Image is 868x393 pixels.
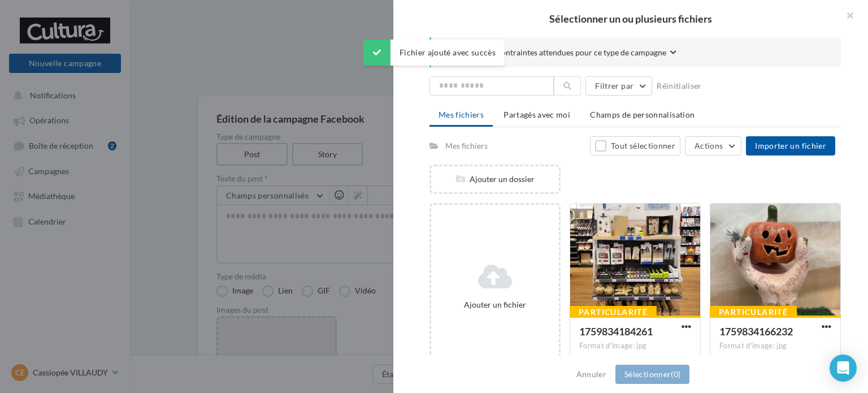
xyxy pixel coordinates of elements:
div: Fichier ajouté avec succès [363,40,505,66]
button: Actions [685,136,741,156]
h2: Sélectionner un ou plusieurs fichiers [411,14,850,24]
button: Consulter les contraintes attendues pour ce type de campagne [449,46,676,61]
div: Particularité [570,306,657,318]
div: Ajouter un dossier [431,174,559,185]
div: Open Intercom Messenger [830,355,857,382]
button: Filtrer par [585,76,652,96]
button: Importer un fichier [746,136,835,156]
div: Format d'image: jpg [719,341,831,351]
span: Champs de personnalisation [590,110,695,119]
span: Consulter les contraintes attendues pour ce type de campagne [449,47,666,58]
button: Sélectionner(0) [615,365,689,384]
span: 1759834184261 [579,325,653,338]
button: Réinitialiser [652,79,706,93]
span: Mes fichiers [439,110,484,119]
span: (0) [671,369,680,379]
div: Mes fichiers [445,140,488,152]
button: Annuler [572,368,611,381]
div: Particularité [710,306,797,318]
button: Tout sélectionner [590,136,680,156]
span: Importer un fichier [755,141,826,150]
span: Actions [695,141,723,150]
span: Partagés avec moi [504,110,570,119]
span: 1759834166232 [719,325,793,338]
div: Format d'image: jpg [579,341,691,351]
div: Ajouter un fichier [436,299,554,310]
